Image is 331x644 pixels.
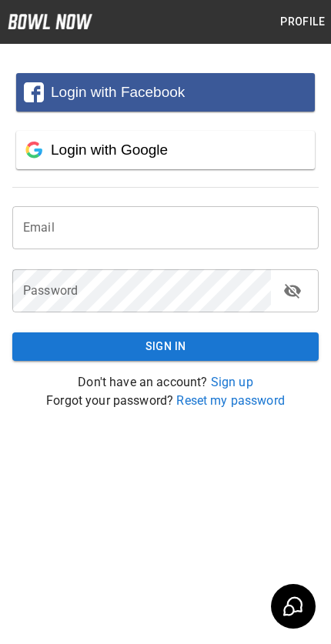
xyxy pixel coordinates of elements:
span: Login with Google [51,142,168,158]
a: Sign up [211,375,253,389]
p: Don't have an account? [12,373,319,392]
button: Profile [274,8,331,36]
button: Sign In [12,332,319,361]
p: Forgot your password? [12,392,319,410]
img: logo [8,14,92,29]
button: Login with Facebook [16,73,315,112]
button: Login with Google [16,131,315,169]
button: toggle password visibility [277,275,308,306]
span: Login with Facebook [51,84,185,100]
a: Reset my password [176,393,285,408]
